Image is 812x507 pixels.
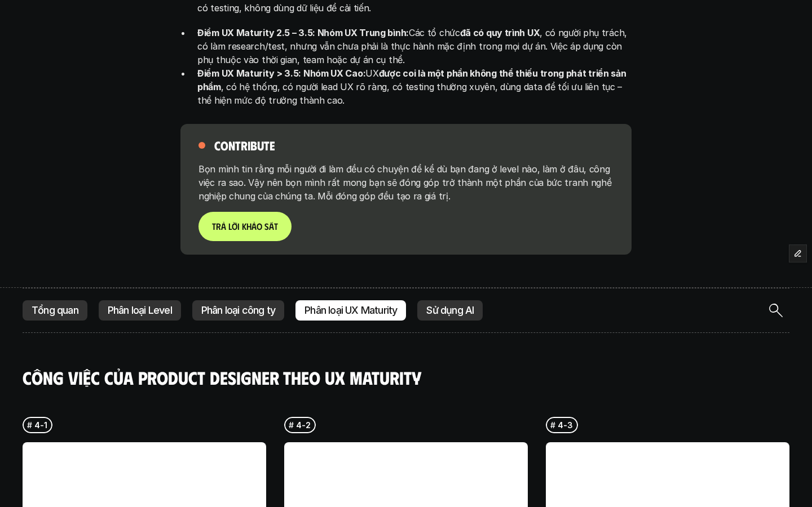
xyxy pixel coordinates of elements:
img: icon entry point for Site Search [769,304,783,317]
a: Phân loại Level [99,300,181,321]
p: UX , có hệ thống, có người lead UX rõ ràng, có testing thường xuyên, dùng data để tối ưu liên tục... [197,66,632,107]
p: 4-1 [34,419,47,431]
p: 4-2 [296,419,310,431]
span: h [246,221,251,232]
p: Sử dụng AI [426,305,474,316]
strong: được coi là một phần không thể thiếu trong phát triển sản phẩm [197,68,628,92]
p: Bọn mình tin rằng mỗi người đi làm đều có chuyện để kể dù bạn đang ở level nào, làm ở đâu, công v... [198,162,614,202]
span: á [269,221,274,232]
h6: # [550,421,555,429]
span: i [237,221,240,232]
span: ờ [232,221,237,232]
span: T [212,221,216,232]
span: r [216,221,221,232]
a: Phân loại công ty [192,300,284,321]
h6: # [27,421,32,429]
span: k [242,221,246,232]
span: l [228,221,232,232]
a: Tổng quan [23,300,87,321]
button: Search Icon [765,299,787,322]
button: Edit Framer Content [789,245,806,262]
a: Sử dụng AI [417,300,483,321]
span: o [257,221,262,232]
p: Phân loại công ty [201,305,275,316]
p: Phân loại Level [108,305,172,316]
p: Các tổ chức , có người phụ trách, có làm research/test, nhưng vẫn chưa phải là thực hành mặc định... [197,26,632,66]
a: Trảlờikhảosát [198,211,292,241]
span: t [274,221,278,232]
a: Phân loại UX Maturity [295,300,406,321]
h5: contribute [214,137,275,153]
strong: Điểm UX Maturity 2.5 – 3.5: Nhóm UX Trung bình: [197,27,409,38]
span: s [264,221,269,232]
span: ả [221,221,226,232]
p: Tổng quan [32,305,78,316]
h6: # [289,421,294,429]
p: Phân loại UX Maturity [304,305,397,316]
p: 4-3 [558,419,572,431]
span: ả [251,221,257,232]
h4: Công việc của Product Designer theo UX Maturity [23,367,789,388]
strong: đã có quy trình UX [460,27,540,38]
strong: Điểm UX Maturity > 3.5: Nhóm UX Cao: [197,68,365,79]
